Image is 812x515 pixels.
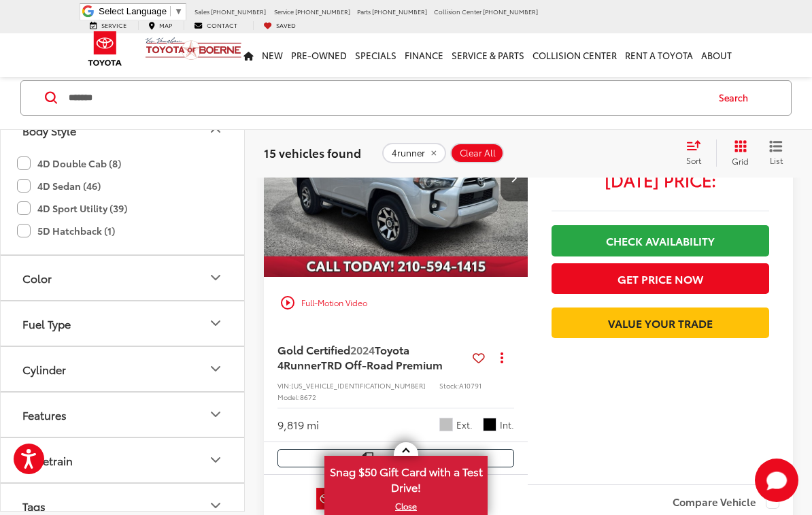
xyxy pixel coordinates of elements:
span: Graphite [483,418,496,431]
a: Select Language​ [99,6,183,16]
div: Color [207,269,224,286]
div: Body Style [22,124,76,137]
span: dropdown dots [501,352,503,363]
button: Actions [490,346,514,369]
div: Features [22,408,67,421]
button: DrivetrainDrivetrain [1,438,246,482]
button: Select sort value [679,139,716,167]
img: Vic Vaughan Toyota of Boerne [145,37,242,61]
span: Silver [439,418,453,431]
span: 4runner [392,148,425,159]
a: New [258,33,287,77]
span: VIN: [277,380,291,391]
button: CylinderCylinder [1,347,246,391]
div: Drivetrain [22,454,73,467]
svg: Start Chat [755,459,798,502]
label: 4D Sedan (46) [17,175,101,197]
button: Search [706,81,768,115]
span: Saved [276,20,296,29]
input: Search by Make, Model, or Keyword [67,82,706,114]
span: Grid [732,155,749,167]
label: 5D Hatchback (1) [17,220,115,242]
div: Color [22,271,52,284]
span: [PHONE_NUMBER] [295,7,350,16]
span: List [769,154,783,166]
span: [DATE] Price: [552,173,769,186]
div: Fuel Type [22,317,71,330]
span: Sort [686,154,701,166]
button: ColorColor [1,256,246,300]
div: Body Style [207,122,224,138]
a: Specials [351,33,401,77]
span: Snag $50 Gift Card with a Test Drive! [326,457,486,499]
a: Value Your Trade [552,308,769,338]
div: 9,819 mi [277,417,319,433]
span: Gold Certified [277,342,350,357]
button: remove 4runner [382,143,446,163]
a: Pre-Owned [287,33,351,77]
a: Map [138,21,182,30]
img: Toyota [80,27,131,71]
div: Cylinder [22,363,66,376]
a: Check Availability [552,225,769,256]
span: Contact [207,20,237,29]
a: About [697,33,736,77]
span: 2024 [350,342,375,357]
a: Service [80,21,137,30]
span: Toyota 4Runner [277,342,409,372]
button: Toggle Chat Window [755,459,798,502]
button: Grid View [716,139,759,167]
span: Int. [500,418,514,431]
span: Service [274,7,294,16]
span: A10791 [459,380,481,391]
span: Map [159,20,172,29]
span: 8672 [300,392,316,402]
div: Features [207,406,224,422]
img: Toyota Certified Used Vehicles [316,488,394,510]
button: Comments [277,449,514,467]
span: Select Language [99,6,167,16]
button: Fuel TypeFuel Type [1,301,246,346]
span: [US_VEHICLE_IDENTIFICATION_NUMBER] [291,380,426,391]
span: Clear All [460,148,496,159]
a: My Saved Vehicles [253,21,306,30]
button: Body StyleBody Style [1,108,246,152]
a: Gold Certified2024Toyota 4RunnerTRD Off-Road Premium [277,342,467,373]
div: Tags [22,499,46,512]
button: List View [759,139,793,167]
span: Sales [194,7,209,16]
label: 4D Sport Utility (39) [17,197,127,220]
div: Cylinder [207,361,224,377]
div: Drivetrain [207,452,224,468]
label: Compare Vehicle [673,495,779,509]
span: TRD Off-Road Premium [321,356,443,372]
a: Rent a Toyota [621,33,697,77]
label: 4D Double Cab (8) [17,152,121,175]
button: Clear All [450,143,504,163]
a: Finance [401,33,447,77]
span: Parts [357,7,371,16]
a: Service & Parts: Opens in a new tab [447,33,528,77]
span: [PHONE_NUMBER] [483,7,538,16]
button: FeaturesFeatures [1,393,246,437]
span: Collision Center [434,7,481,16]
a: Home [239,33,258,77]
a: Contact [184,21,248,30]
span: [PHONE_NUMBER] [211,7,266,16]
span: ▼ [174,6,183,16]
span: 15 vehicles found [264,144,361,161]
div: Tags [207,497,224,514]
span: Ext. [456,418,473,431]
span: Stock: [439,380,459,391]
span: [PHONE_NUMBER] [372,7,427,16]
a: Collision Center [528,33,621,77]
button: Get Price Now [552,263,769,294]
span: Service [101,20,126,29]
span: Model: [277,392,300,402]
div: Fuel Type [207,315,224,331]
